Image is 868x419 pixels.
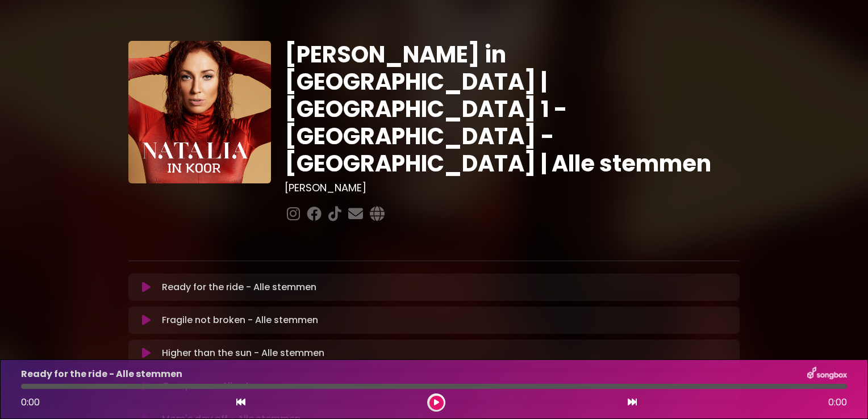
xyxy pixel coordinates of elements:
[285,41,740,177] h1: [PERSON_NAME] in [GEOGRAPHIC_DATA] | [GEOGRAPHIC_DATA] 1 - [GEOGRAPHIC_DATA] - [GEOGRAPHIC_DATA] ...
[21,396,40,409] span: 0:00
[285,182,740,194] h3: [PERSON_NAME]
[162,313,318,327] p: Fragile not broken - Alle stemmen
[828,396,847,409] span: 0:00
[807,367,847,382] img: songbox-logo-white.png
[128,41,271,183] img: YTVS25JmS9CLUqXqkEhs
[162,280,316,294] p: Ready for the ride - Alle stemmen
[21,367,182,381] p: Ready for the ride - Alle stemmen
[162,346,324,360] p: Higher than the sun - Alle stemmen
